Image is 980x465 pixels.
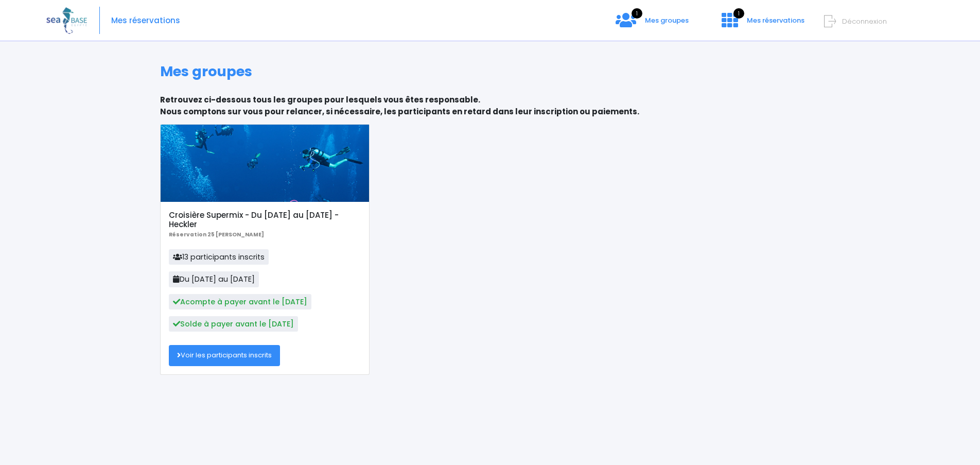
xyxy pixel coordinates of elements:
[160,94,820,117] p: Retrouvez ci-dessous tous les groupes pour lesquels vous êtes responsable. Nous comptons sur vous...
[169,316,298,332] span: Solde à payer avant le [DATE]
[169,345,280,366] a: Voir les participants inscrits
[607,19,697,29] a: 1 Mes groupes
[645,15,689,25] span: Mes groupes
[160,63,820,80] h1: Mes groupes
[747,15,804,25] span: Mes réservations
[169,211,361,229] h5: Croisière Supermix - Du [DATE] au [DATE] - Heckler
[713,19,811,29] a: 1 Mes réservations
[733,8,744,19] span: 1
[169,294,311,309] span: Acompte à payer avant le [DATE]
[632,8,642,19] span: 1
[169,271,259,287] span: Du [DATE] au [DATE]
[842,16,887,26] span: Déconnexion
[169,231,264,238] b: Réservation 25 [PERSON_NAME]
[169,249,269,265] span: 13 participants inscrits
